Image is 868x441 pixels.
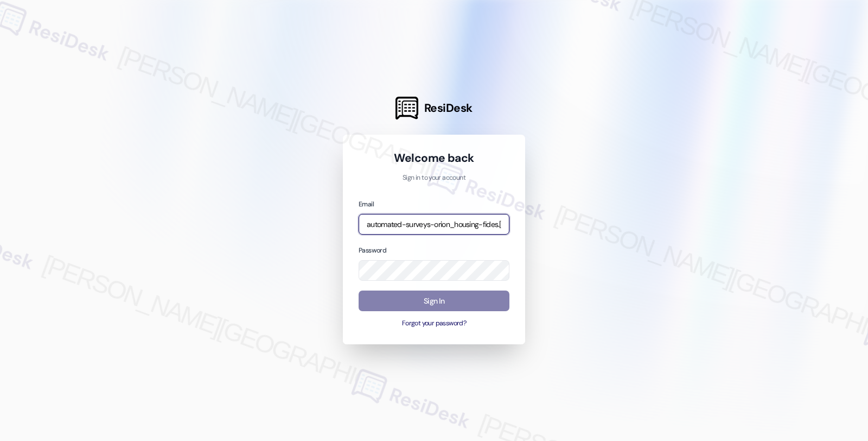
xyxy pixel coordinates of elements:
[359,214,509,235] input: name@example.com
[359,291,509,312] button: Sign In
[424,100,473,116] span: ResiDesk
[359,319,509,329] button: Forgot your password?
[359,173,509,183] p: Sign in to your account
[359,200,374,209] label: Email
[359,150,509,166] h1: Welcome back
[359,246,386,255] label: Password
[395,97,418,119] img: ResiDesk Logo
